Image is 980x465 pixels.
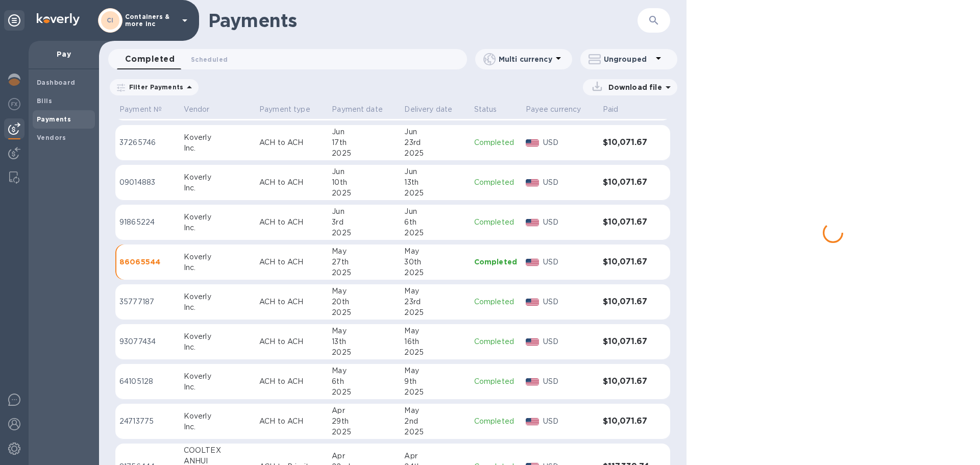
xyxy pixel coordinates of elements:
[332,387,396,398] div: 2025
[603,217,649,227] h3: $10,071.67
[184,104,210,115] p: Vendor
[259,137,324,148] p: ACH to ACH
[259,104,310,115] p: Payment type
[332,188,396,199] div: 2025
[404,137,465,148] div: 23rd
[404,347,465,358] div: 2025
[125,83,183,91] p: Filter Payments
[184,411,251,422] div: Koverly
[184,183,251,193] div: Inc.
[543,416,595,427] p: USD
[37,13,80,26] img: Logo
[119,257,176,267] p: 86065544
[526,104,581,115] p: Payee currency
[191,54,228,65] span: Scheduled
[37,79,76,86] b: Dashboard
[119,297,176,307] p: 35777187
[332,127,396,137] div: Jun
[4,10,24,31] div: Unpin categories
[332,365,396,376] div: May
[184,422,251,432] div: Inc.
[332,228,396,238] div: 2025
[526,418,540,425] img: USD
[604,82,662,92] p: Download file
[119,376,176,387] p: 64105128
[499,54,552,64] p: Multi currency
[259,217,324,228] p: ACH to ACH
[603,417,649,426] h3: $10,071.67
[259,104,324,115] span: Payment type
[404,246,465,257] div: May
[119,416,176,427] p: 24713775
[404,104,465,115] span: Delivery date
[474,257,518,267] p: Completed
[208,10,578,31] h1: Payments
[404,188,465,199] div: 2025
[332,166,396,177] div: Jun
[526,219,540,226] img: USD
[474,297,518,307] p: Completed
[543,297,595,307] p: USD
[259,336,324,347] p: ACH to ACH
[8,98,20,110] img: Foreign exchange
[332,405,396,416] div: Apr
[543,177,595,188] p: USD
[184,291,251,302] div: Koverly
[543,336,595,347] p: USD
[125,13,176,28] p: Containers & more inc
[184,302,251,313] div: Inc.
[404,326,465,336] div: May
[184,223,251,233] div: Inc.
[119,336,176,347] p: 93077434
[37,97,52,105] b: Bills
[474,177,518,188] p: Completed
[474,416,518,427] p: Completed
[526,338,540,346] img: USD
[184,143,251,154] div: Inc.
[474,217,518,228] p: Completed
[543,257,595,267] p: USD
[474,376,518,387] p: Completed
[332,286,396,297] div: May
[404,104,452,115] p: Delivery date
[404,365,465,376] div: May
[404,376,465,387] div: 9th
[474,104,497,115] p: Status
[125,52,175,66] span: Completed
[603,138,649,148] h3: $10,071.67
[404,427,465,437] div: 2025
[184,342,251,353] div: Inc.
[404,257,465,267] div: 30th
[332,267,396,278] div: 2025
[332,427,396,437] div: 2025
[543,137,595,148] p: USD
[474,336,518,347] p: Completed
[259,177,324,188] p: ACH to ACH
[526,378,540,385] img: USD
[119,104,175,115] span: Payment №
[332,104,396,115] span: Payment date
[37,134,66,141] b: Vendors
[332,347,396,358] div: 2025
[184,445,251,456] div: COOLTEX
[119,217,176,228] p: 91865224
[332,137,396,148] div: 17th
[332,326,396,336] div: May
[184,104,223,115] span: Vendor
[332,416,396,427] div: 29th
[119,177,176,188] p: 09014883
[526,299,540,306] img: USD
[332,297,396,307] div: 20th
[543,376,595,387] p: USD
[332,451,396,461] div: Apr
[37,115,71,123] b: Payments
[332,246,396,257] div: May
[332,336,396,347] div: 13th
[526,179,540,186] img: USD
[404,405,465,416] div: May
[184,382,251,393] div: Inc.
[332,177,396,188] div: 10th
[404,416,465,427] div: 2nd
[184,331,251,342] div: Koverly
[603,337,649,347] h3: $10,071.67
